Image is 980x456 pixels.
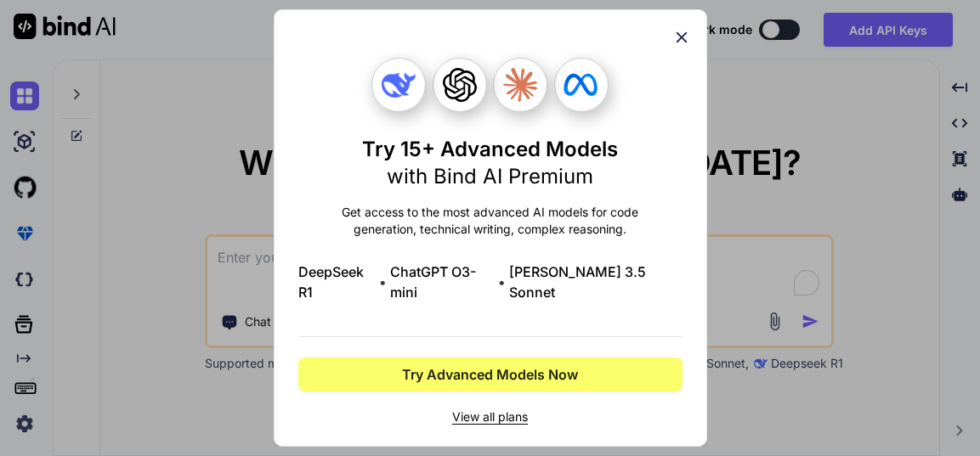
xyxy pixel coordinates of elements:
span: • [498,272,506,292]
p: Get access to the most advanced AI models for code generation, technical writing, complex reasoning. [298,204,683,238]
span: DeepSeek R1 [298,262,376,302]
span: ChatGPT O3-mini [390,262,496,302]
span: View all plans [298,408,683,425]
button: Try Advanced Models Now [298,357,683,391]
h1: Try 15+ Advanced Models [362,136,618,190]
span: • [379,272,387,292]
span: with Bind AI Premium [387,164,593,189]
img: Deepseek [382,68,416,102]
span: [PERSON_NAME] 3.5 Sonnet [509,262,682,302]
span: Try Advanced Models Now [402,364,578,385]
